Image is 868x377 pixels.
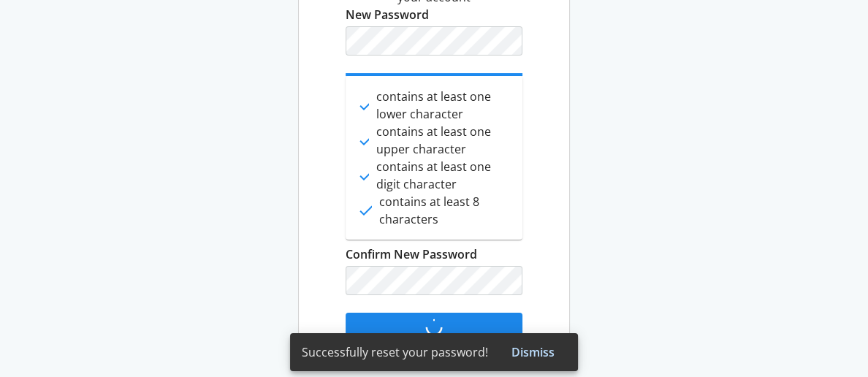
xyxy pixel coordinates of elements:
[346,245,477,263] label: Confirm New Password
[290,333,494,371] div: Successfully reset your password!
[511,343,555,361] span: Dismiss
[357,167,369,184] mat-icon: done
[379,193,511,228] span: contains at least 8 characters
[346,6,429,23] label: New Password
[357,132,369,149] mat-icon: done
[376,88,511,123] span: contains at least one lower character
[376,158,511,193] span: contains at least one digit character
[494,338,572,367] button: Dismiss
[357,202,372,219] mat-icon: done
[357,96,369,114] mat-icon: done
[376,123,511,158] span: contains at least one upper character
